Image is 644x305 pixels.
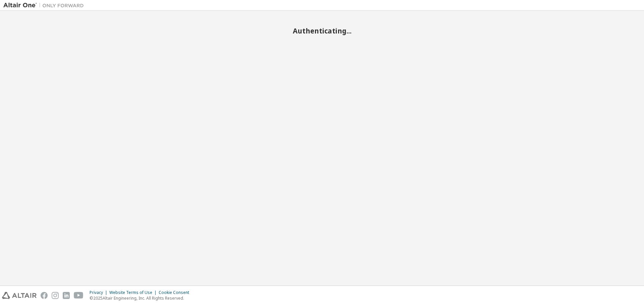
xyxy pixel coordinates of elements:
img: linkedin.svg [63,292,70,299]
img: Altair One [3,2,87,9]
img: instagram.svg [52,292,59,299]
img: facebook.svg [41,292,48,299]
h2: Authenticating... [3,26,641,35]
div: Privacy [90,290,109,295]
img: altair_logo.svg [2,292,37,299]
div: Cookie Consent [159,290,193,295]
img: youtube.svg [74,292,84,299]
div: Website Terms of Use [109,290,159,295]
p: © 2025 Altair Engineering, Inc. All Rights Reserved. [90,295,193,301]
